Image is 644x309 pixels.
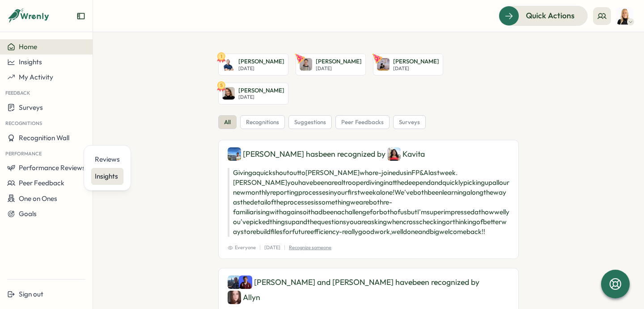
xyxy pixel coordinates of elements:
[377,58,390,71] img: Leanne Zammit
[264,244,280,251] p: [DATE]
[393,66,439,71] p: [DATE]
[399,118,420,126] span: surveys
[239,276,252,289] img: Henry Dennis
[19,179,64,187] span: Peer Feedback
[218,54,288,75] a: 1James Nock[PERSON_NAME][DATE]
[387,147,401,161] img: Kavita Thomas
[393,58,439,66] p: [PERSON_NAME]
[238,87,284,95] p: [PERSON_NAME]
[228,147,241,161] img: Chan-Lee Bond
[19,290,43,298] span: Sign out
[526,10,575,21] span: Quick Actions
[19,73,53,81] span: My Activity
[19,194,57,203] span: One on Ones
[228,276,241,289] img: Alex Marshall
[316,66,362,71] p: [DATE]
[238,58,284,66] p: [PERSON_NAME]
[246,118,279,126] span: recognitions
[341,118,384,126] span: peer feedbacks
[19,42,37,51] span: Home
[222,58,235,71] img: James Nock
[19,103,43,112] span: Surveys
[228,291,241,304] img: Allyn Neal
[284,244,285,251] p: |
[76,12,85,21] button: Expand sidebar
[616,8,633,25] img: Hannah Dickens
[294,118,326,126] span: suggestions
[289,244,331,251] p: Recognize someone
[373,54,443,75] a: Leanne Zammit[PERSON_NAME][DATE]
[95,171,120,181] div: Insights
[95,154,120,164] div: Reviews
[300,58,312,71] img: Lauren Sampayo
[259,244,261,251] p: |
[228,276,509,304] div: [PERSON_NAME] and [PERSON_NAME] have been recognized by
[19,58,42,66] span: Insights
[224,118,231,126] span: all
[220,53,222,59] text: 1
[19,134,69,142] span: Recognition Wall
[218,83,288,104] a: 5Hannah Dempster[PERSON_NAME][DATE]
[316,58,362,66] p: [PERSON_NAME]
[228,147,509,161] div: [PERSON_NAME] has been recognized by
[296,54,366,75] a: Lauren Sampayo[PERSON_NAME][DATE]
[91,168,123,185] a: Insights
[238,94,284,100] p: [DATE]
[220,82,223,88] text: 5
[228,291,260,304] div: Allyn
[19,209,37,218] span: Goals
[228,168,509,237] p: Giving a quick shout out to [PERSON_NAME] who re-joined us in FP&A last week. [PERSON_NAME] you h...
[387,147,425,161] div: Kavita
[91,151,123,168] a: Reviews
[238,66,284,71] p: [DATE]
[19,163,85,172] span: Performance Reviews
[222,87,235,100] img: Hannah Dempster
[499,6,588,25] button: Quick Actions
[228,244,256,251] span: Everyone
